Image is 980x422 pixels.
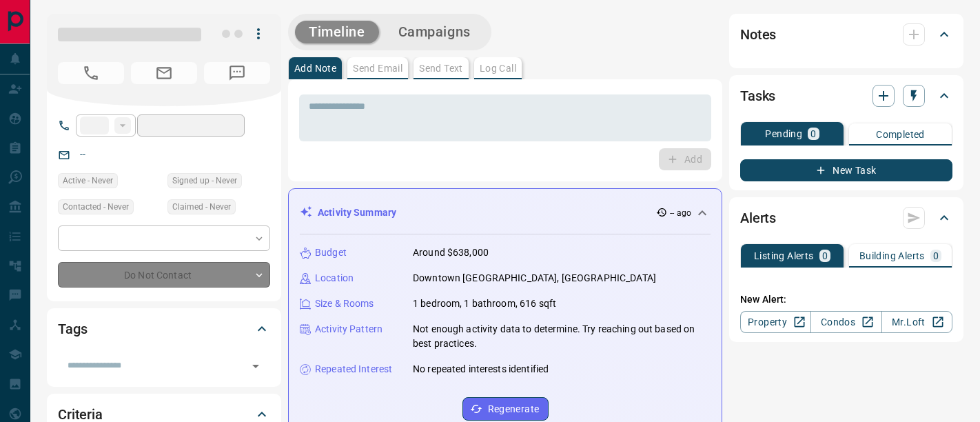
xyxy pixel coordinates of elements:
p: Around $638,000 [413,245,489,260]
div: Tags [58,312,270,345]
button: Regenerate [462,397,549,421]
a: -- [80,149,85,160]
h2: Tasks [740,85,775,107]
p: Not enough activity data to determine. Try reaching out based on best practices. [413,322,711,351]
p: 0 [822,251,828,261]
p: Building Alerts [859,251,925,261]
p: Downtown [GEOGRAPHIC_DATA], [GEOGRAPHIC_DATA] [413,271,656,285]
p: No repeated interests identified [413,362,549,376]
p: Add Note [294,63,336,73]
div: Activity Summary-- ago [300,200,711,225]
span: No Number [204,62,270,84]
p: Budget [315,245,347,260]
p: Size & Rooms [315,297,374,311]
div: Tasks [740,79,952,112]
div: Alerts [740,201,952,234]
p: Completed [876,130,925,139]
span: No Email [131,62,197,84]
span: No Number [58,62,124,84]
h2: Alerts [740,207,776,229]
p: -- ago [670,207,691,219]
p: 0 [933,251,939,261]
a: Condos [810,311,881,333]
p: Listing Alerts [754,251,814,261]
span: Signed up - Never [172,174,237,188]
a: Mr.Loft [881,311,952,333]
button: Open [246,356,265,376]
h2: Tags [58,318,87,340]
a: Property [740,311,811,333]
button: Campaigns [385,21,484,43]
div: Notes [740,18,952,51]
span: Claimed - Never [172,200,231,214]
p: Pending [765,129,802,139]
h2: Notes [740,23,776,46]
p: New Alert: [740,292,952,307]
div: Do Not Contact [58,262,270,288]
button: New Task [740,159,952,181]
p: Activity Pattern [315,322,382,336]
p: 1 bedroom, 1 bathroom, 616 sqft [413,297,556,311]
span: Active - Never [63,174,113,188]
button: Timeline [295,21,379,43]
span: Contacted - Never [63,200,129,214]
p: 0 [810,129,816,139]
p: Activity Summary [318,205,396,220]
p: Repeated Interest [315,362,392,376]
p: Location [315,271,354,285]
